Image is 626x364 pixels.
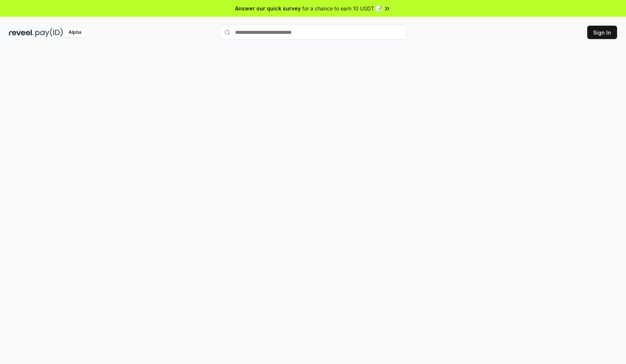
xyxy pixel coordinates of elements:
[587,26,617,39] button: Sign In
[64,28,85,37] div: Alpha
[302,4,382,12] span: for a chance to earn 10 USDT 📝
[235,4,301,12] span: Answer our quick survey
[9,28,34,37] img: reveel_dark
[35,28,63,37] img: pay_id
